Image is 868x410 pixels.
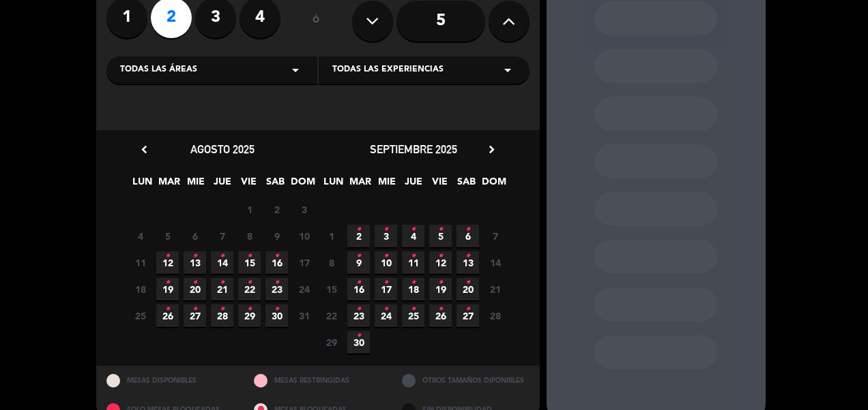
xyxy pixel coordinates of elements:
span: 30 [347,331,370,353]
i: • [356,325,361,347]
div: MESAS DISPONIBLES [96,366,244,395]
span: 5 [429,225,452,247]
i: • [220,272,225,294]
span: 12 [429,251,452,274]
div: MESAS RESTRINGIDAS [244,366,392,395]
span: 9 [265,225,288,247]
span: 12 [156,251,179,274]
i: • [438,219,443,240]
i: chevron_left [137,142,151,157]
i: • [465,245,470,267]
span: LUN [322,174,345,196]
i: • [356,245,361,267]
span: 17 [293,251,315,274]
span: 7 [211,225,233,247]
span: MIE [184,174,207,196]
span: 16 [347,278,370,300]
i: • [356,272,361,294]
i: • [411,272,416,294]
i: arrow_drop_down [287,62,304,78]
span: 8 [320,251,343,274]
span: MIE [375,174,398,196]
span: JUE [211,174,233,196]
span: 13 [184,251,206,274]
span: DOM [482,174,504,196]
span: 20 [457,278,479,300]
span: 17 [375,278,397,300]
i: • [438,272,443,294]
span: 25 [402,304,424,327]
i: • [165,245,170,267]
i: • [247,298,252,320]
i: • [192,272,197,294]
span: 4 [129,225,151,247]
span: 3 [293,198,315,221]
i: • [465,272,470,294]
span: 9 [347,251,370,274]
span: 19 [156,278,179,300]
span: 24 [375,304,397,327]
i: • [247,245,252,267]
span: 18 [402,278,424,300]
span: 29 [320,331,343,353]
i: • [274,245,279,267]
i: • [438,298,443,320]
span: 21 [484,278,506,300]
i: • [274,272,279,294]
i: • [220,298,225,320]
span: agosto 2025 [190,142,255,156]
span: 16 [265,251,288,274]
span: Todas las experiencias [332,63,444,77]
span: 24 [293,278,315,300]
span: 29 [238,304,261,327]
span: MAR [349,174,371,196]
span: 5 [156,225,179,247]
span: 1 [238,198,261,221]
span: JUE [402,174,424,196]
span: 31 [293,304,315,327]
span: 28 [211,304,233,327]
span: 2 [347,225,370,247]
span: 21 [211,278,233,300]
span: 14 [484,251,506,274]
i: • [165,272,170,294]
span: 4 [402,225,424,247]
i: • [384,272,388,294]
span: 22 [238,278,261,300]
span: 10 [375,251,397,274]
span: MAR [158,174,180,196]
span: 18 [129,278,151,300]
i: • [192,298,197,320]
span: Todas las áreas [120,63,197,77]
i: • [165,298,170,320]
span: 14 [211,251,233,274]
span: 20 [184,278,206,300]
span: septiembre 2025 [370,142,457,156]
span: SAB [455,174,478,196]
span: 22 [320,304,343,327]
i: • [465,219,470,240]
span: 15 [320,278,343,300]
i: • [356,219,361,240]
span: 8 [238,225,261,247]
span: 25 [129,304,151,327]
i: • [411,245,416,267]
span: 6 [457,225,479,247]
span: VIE [429,174,451,196]
span: 26 [429,304,452,327]
i: • [411,219,416,240]
span: 11 [129,251,151,274]
span: 19 [429,278,452,300]
i: • [192,245,197,267]
i: • [384,245,388,267]
span: 11 [402,251,424,274]
span: 3 [375,225,397,247]
span: 30 [265,304,288,327]
span: 26 [156,304,179,327]
span: 15 [238,251,261,274]
i: arrow_drop_down [500,62,516,78]
i: • [384,219,388,240]
i: • [411,298,416,320]
span: 2 [265,198,288,221]
i: • [220,245,225,267]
